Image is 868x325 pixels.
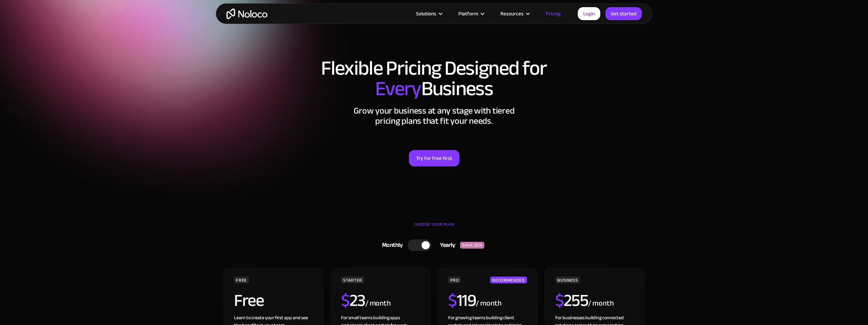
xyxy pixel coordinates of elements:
[341,292,365,309] h2: 23
[341,277,364,283] div: STARTER
[605,7,642,20] a: Get started
[365,298,391,309] div: / month
[458,9,478,18] div: Platform
[490,277,527,283] div: RECOMMENDED
[537,9,569,18] a: Pricing
[234,277,249,283] div: FREE
[448,284,457,316] span: $
[223,106,646,126] h2: Grow your business at any stage with tiered pricing plans that fit your needs.
[341,284,350,316] span: $
[448,277,461,283] div: PRO
[448,292,476,309] h2: 119
[450,9,492,18] div: Platform
[555,292,588,309] h2: 255
[431,240,460,250] div: Yearly
[492,9,537,18] div: Resources
[375,70,421,108] span: Every
[588,298,614,309] div: / month
[555,277,580,283] div: BUSINESS
[226,9,267,19] a: home
[578,7,600,20] a: Login
[416,9,436,18] div: Solutions
[500,9,524,18] div: Resources
[223,219,646,236] div: CHOOSE YOUR PLAN
[460,242,484,249] div: SAVE 20%
[476,298,501,309] div: / month
[555,284,564,316] span: $
[373,240,408,250] div: Monthly
[223,58,646,99] h1: Flexible Pricing Designed for Business
[234,292,264,309] h2: Free
[409,150,459,166] a: Try for free first
[408,9,450,18] div: Solutions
